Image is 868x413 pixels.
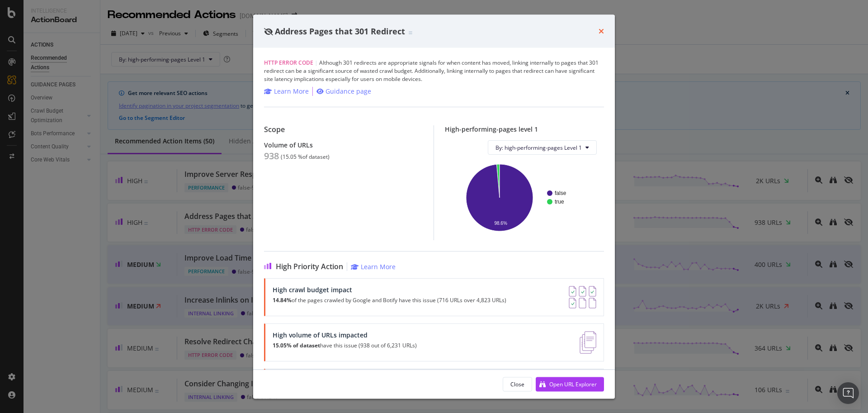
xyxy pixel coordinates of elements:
[494,221,507,226] text: 98.6%
[409,31,412,34] img: Equal
[361,262,396,271] div: Learn More
[276,262,343,271] span: High Priority Action
[452,162,597,233] svg: A chart.
[837,382,859,404] div: Open Intercom Messenger
[316,87,371,96] a: Guidance page
[273,342,320,349] strong: 15.05% of dataset
[264,141,423,149] div: Volume of URLs
[264,87,309,96] a: Learn More
[555,199,564,205] text: true
[264,125,423,134] div: Scope
[273,297,506,304] p: of the pages crawled by Google and Botify have this issue (716 URLs over 4,823 URLs)
[549,380,597,388] div: Open URL Explorer
[264,151,279,161] div: 938
[253,14,615,399] div: modal
[569,286,596,309] img: AY0oso9MOvYAAAAASUVORK5CYII=
[264,59,604,83] div: Although 301 redirects are appropriate signals for when content has moved, linking internally to ...
[351,262,396,271] a: Learn More
[510,380,524,388] div: Close
[503,377,532,391] button: Close
[264,28,273,35] div: eye-slash
[273,296,292,304] strong: 14.84%
[273,342,417,349] p: have this issue (938 out of 6,231 URLs)
[273,286,506,294] div: High crawl budget impact
[264,59,313,66] span: HTTP Error Code
[274,87,309,96] div: Learn More
[315,59,318,66] span: |
[281,154,330,160] div: ( 15.05 % of dataset )
[488,140,597,155] button: By: high-performing-pages Level 1
[555,190,566,196] text: false
[599,25,604,37] div: times
[273,331,417,339] div: High volume of URLs impacted
[495,143,582,151] span: By: high-performing-pages Level 1
[536,377,604,391] button: Open URL Explorer
[445,125,604,133] div: High-performing-pages level 1
[325,87,371,96] div: Guidance page
[580,331,596,354] img: e5DMFwAAAABJRU5ErkJggg==
[275,25,405,36] span: Address Pages that 301 Redirect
